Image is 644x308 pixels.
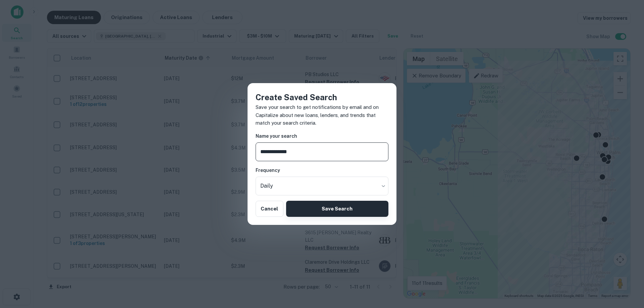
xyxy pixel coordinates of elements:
[256,201,283,217] button: Cancel
[256,103,388,127] p: Save your search to get notifications by email and on Capitalize about new loans, lenders, and tr...
[256,167,388,174] h6: Frequency
[610,254,644,287] iframe: Chat Widget
[286,201,388,217] button: Save Search
[256,177,388,195] div: Without label
[256,132,388,140] h6: Name your search
[256,91,388,103] h4: Create Saved Search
